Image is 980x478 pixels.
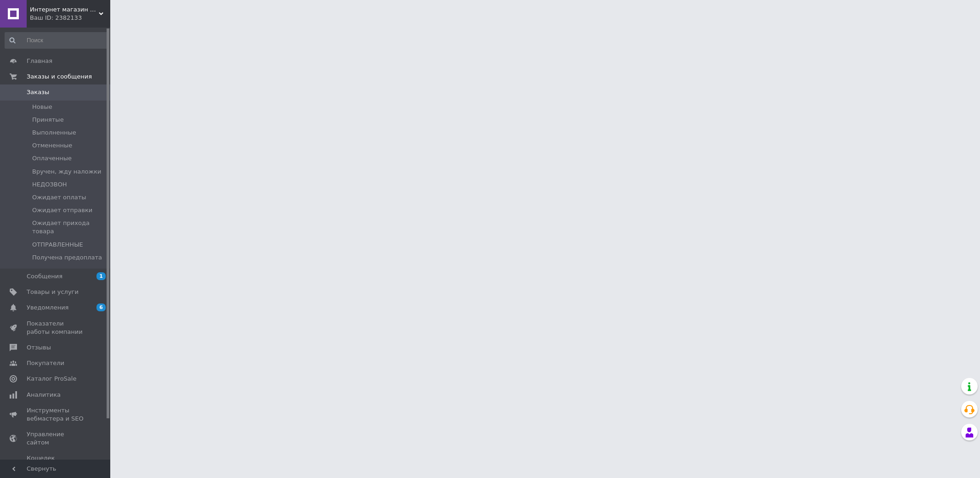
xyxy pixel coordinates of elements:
span: Управление сайтом [27,430,85,447]
span: Товары и услуги [27,288,79,296]
span: Оплаченные [32,154,72,163]
span: Получена предоплата [32,253,102,262]
span: 1 [96,272,106,280]
span: Ожидает прихода товара [32,219,108,236]
span: Уведомления [27,304,68,312]
span: Вручен, жду наложки [32,168,102,176]
span: Каталог ProSale [27,375,76,383]
span: 6 [96,304,106,311]
span: Отзывы [27,343,51,352]
span: Главная [27,57,52,65]
span: Кошелек компании [27,454,85,471]
span: Заказы и сообщения [27,73,92,81]
span: Отмененные [32,141,72,150]
span: Покупатели [27,359,64,367]
span: ОТПРАВЛЕННЫЕ [32,241,83,249]
span: Заказы [27,88,49,96]
span: Ожидает отправки [32,206,92,214]
span: Сообщения [27,272,62,281]
span: Показатели работы компании [27,320,85,336]
span: Ожидает оплаты [32,193,86,202]
span: НЕДОЗВОН [32,180,67,189]
span: Выполненные [32,129,76,137]
span: Новые [32,103,52,111]
span: Аналитика [27,391,61,399]
span: Инструменты вебмастера и SEO [27,406,85,423]
div: Ваш ID: 2382133 [30,14,110,22]
input: Поиск [5,32,108,49]
span: Интернет магазин инкубаторов и товаров для животных [30,6,99,14]
span: Принятые [32,116,64,124]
